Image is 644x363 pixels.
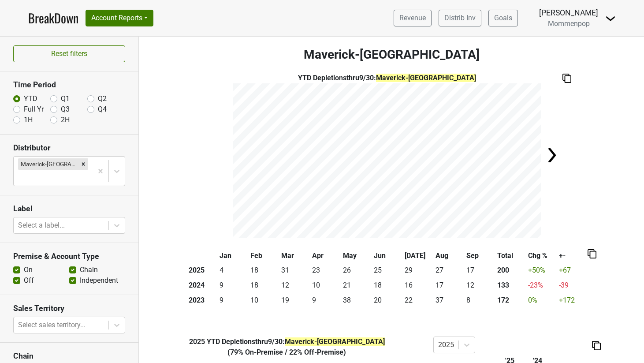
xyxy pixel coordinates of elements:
button: Reset filters [13,45,125,62]
label: Independent [80,275,118,286]
td: 20 [372,293,402,308]
img: Arrow right [543,146,561,164]
td: 31 [279,263,310,278]
td: 10 [310,278,341,293]
th: +- [557,248,588,263]
div: [PERSON_NAME] [539,7,598,19]
label: Q2 [98,94,107,104]
td: 37 [433,293,464,308]
td: 29 [402,263,433,278]
td: 25 [372,263,402,278]
img: Dropdown Menu [605,13,616,24]
h3: Maverick-[GEOGRAPHIC_DATA] [139,47,644,62]
td: 26 [341,263,372,278]
td: 9 [217,293,248,308]
td: 16 [402,278,433,293]
th: Jun [372,248,402,263]
a: Goals [488,10,518,26]
label: 1H [24,115,33,125]
td: 19 [279,293,310,308]
th: 2024 [186,278,217,293]
span: Mommenpop [548,19,590,28]
th: 2023 [186,293,217,308]
td: 17 [433,278,464,293]
td: -23 % [526,278,557,293]
td: 38 [341,293,372,308]
th: 2025 [186,263,217,278]
td: +67 [557,263,588,278]
td: 23 [310,263,341,278]
label: 2H [61,115,70,125]
td: 18 [248,278,279,293]
a: BreakDown [28,9,78,27]
td: +172 [557,293,588,308]
div: YTD Depletions thru 9/30 : [233,73,541,83]
td: 18 [372,278,402,293]
h3: Time Period [13,80,125,90]
th: Total [495,248,526,263]
label: Off [24,275,34,286]
td: 9 [217,278,248,293]
td: 10 [248,293,279,308]
img: Copy to clipboard [592,341,601,350]
label: Q4 [98,104,107,115]
td: 27 [433,263,464,278]
td: 18 [248,263,279,278]
th: Feb [248,248,279,263]
label: Q1 [61,94,70,104]
label: Chain [80,265,98,275]
th: [DATE] [402,248,433,263]
h3: Chain [13,352,125,361]
div: YTD Depletions thru 9/30 : [147,337,427,347]
span: Maverick-[GEOGRAPHIC_DATA] [285,337,385,346]
th: 133 [495,278,526,293]
h3: Label [13,204,125,213]
span: 2025 [189,337,207,346]
label: On [24,265,33,275]
td: 4 [217,263,248,278]
img: Copy to clipboard [562,74,571,83]
div: Maverick-[GEOGRAPHIC_DATA] [18,158,78,170]
td: 21 [341,278,372,293]
h3: Premise & Account Type [13,252,125,261]
td: +50 % [526,263,557,278]
th: May [341,248,372,263]
div: Remove Maverick-TX [78,158,88,170]
td: 12 [279,278,310,293]
th: Sep [464,248,495,263]
th: 172 [495,293,526,308]
label: Q3 [61,104,70,115]
th: Jan [217,248,248,263]
button: Account Reports [86,10,153,26]
h3: Sales Territory [13,304,125,313]
h3: Distributor [13,143,125,153]
th: Aug [433,248,464,263]
img: Copy to clipboard [588,249,596,258]
label: YTD [24,94,37,104]
td: 12 [464,278,495,293]
a: Revenue [394,10,432,26]
span: Maverick-[GEOGRAPHIC_DATA] [376,74,476,82]
div: ( 79% On-Premise / 22% Off-Premise ) [147,347,427,358]
td: -39 [557,278,588,293]
th: Chg % [526,248,557,263]
th: Apr [310,248,341,263]
th: Mar [279,248,310,263]
td: 22 [402,293,433,308]
label: Full Yr [24,104,44,115]
td: 8 [464,293,495,308]
td: 9 [310,293,341,308]
td: 0 % [526,293,557,308]
th: 200 [495,263,526,278]
td: 17 [464,263,495,278]
a: Distrib Inv [439,10,481,26]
